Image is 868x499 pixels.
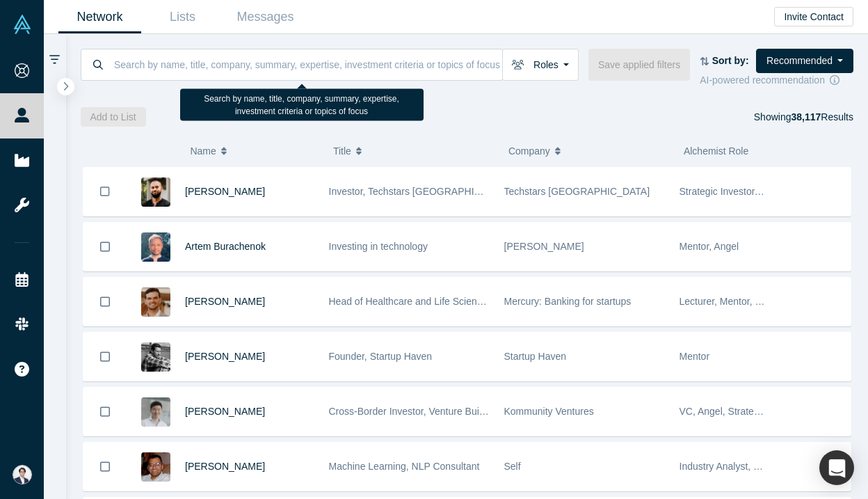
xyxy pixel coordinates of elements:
[83,223,127,271] button: Bookmark
[185,186,265,197] a: [PERSON_NAME]
[185,296,265,307] a: [PERSON_NAME]
[141,452,170,482] img: Kamal Ali's Profile Image
[680,186,791,197] span: Strategic Investor, Mentor
[700,73,853,88] div: AI-powered recommendation
[774,7,853,26] button: Invite Contact
[329,351,433,362] span: Founder, Startup Haven
[508,136,669,166] button: Company
[504,296,632,307] span: Mercury: Banking for startups
[712,55,749,66] strong: Sort by:
[680,351,710,362] span: Mentor
[141,177,170,207] img: Naji Barnes-McFarlane's Profile Image
[185,351,265,362] a: [PERSON_NAME]
[329,241,428,252] span: Investing in technology
[680,241,739,252] span: Mentor, Angel
[141,397,170,427] img: Gerald Tock's Profile Image
[190,136,216,166] span: Name
[141,342,170,372] img: Bob Crimmins's Profile Image
[504,186,650,197] span: Techstars [GEOGRAPHIC_DATA]
[502,49,579,81] button: Roles
[329,406,496,417] span: Cross-Border Investor, Venture Builder
[680,406,804,417] span: VC, Angel, Strategic Investor
[333,136,494,166] button: Title
[684,145,748,157] span: Alchemist Role
[141,1,224,33] a: Lists
[329,186,514,197] span: Investor, Techstars [GEOGRAPHIC_DATA]
[504,351,567,362] span: Startup Haven
[329,296,492,307] span: Head of Healthcare and Life Sciences
[190,136,319,166] button: Name
[83,333,127,381] button: Bookmark
[58,1,141,33] a: Network
[81,107,146,127] button: Add to List
[141,232,170,262] img: Artem Burachenok's Profile Image
[13,15,32,34] img: Alchemist Vault Logo
[791,111,821,122] strong: 38,117
[504,461,521,472] span: Self
[791,111,853,122] span: Results
[83,443,127,491] button: Bookmark
[185,241,266,252] a: Artem Burachenok
[185,461,265,472] a: [PERSON_NAME]
[504,406,594,417] span: Kommunity Ventures
[756,49,853,73] button: Recommended
[508,136,550,166] span: Company
[754,107,853,127] div: Showing
[329,461,480,472] span: Machine Learning, NLP Consultant
[185,406,265,417] a: [PERSON_NAME]
[83,167,127,216] button: Bookmark
[113,48,502,81] input: Search by name, title, company, summary, expertise, investment criteria or topics of focus
[83,278,127,326] button: Bookmark
[588,49,690,81] button: Save applied filters
[13,465,32,484] img: Eisuke Shimizu's Account
[141,287,170,317] img: Ben Kromnick's Profile Image
[333,136,351,166] span: Title
[504,241,584,252] span: [PERSON_NAME]
[83,388,127,436] button: Bookmark
[224,1,307,33] a: Messages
